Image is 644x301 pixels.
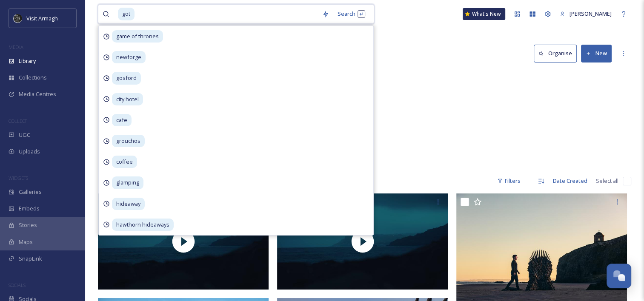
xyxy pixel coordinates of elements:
[118,8,135,20] span: got
[555,6,616,22] a: [PERSON_NAME]
[549,173,592,189] div: Date Created
[534,45,577,62] button: Organise
[19,188,42,196] span: Galleries
[98,177,118,185] span: 115 file s
[112,114,132,126] span: cafe
[19,148,40,156] span: Uploads
[112,176,143,189] span: glamping
[112,72,141,84] span: gosford
[19,131,30,139] span: UGC
[112,93,143,105] span: city hotel
[9,44,23,50] span: MEDIA
[534,45,581,62] a: Organise
[19,238,33,246] span: Maps
[333,6,369,22] div: Search
[596,177,618,185] span: Select all
[9,118,27,124] span: COLLECT
[112,198,145,210] span: hideaway
[9,282,26,288] span: SOCIALS
[19,204,40,213] span: Embeds
[19,90,56,98] span: Media Centres
[19,255,42,263] span: SnapLink
[26,14,58,22] span: Visit Armagh
[112,51,146,63] span: newforge
[14,14,22,23] img: THE-FIRST-PLACE-VISIT-ARMAGH.COM-BLACK.jpg
[112,219,174,231] span: hawthorn hideaways
[19,74,47,82] span: Collections
[112,156,137,168] span: coffee
[493,173,525,189] div: Filters
[112,135,145,147] span: grouchos
[570,10,612,17] span: [PERSON_NAME]
[19,221,37,229] span: Stories
[277,193,448,290] img: thumbnail
[19,57,36,65] span: Library
[581,45,612,62] button: New
[98,193,269,290] img: thumbnail
[463,8,505,20] a: What's New
[9,175,28,181] span: WIDGETS
[112,30,163,43] span: game of thrones
[607,264,631,288] button: Open Chat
